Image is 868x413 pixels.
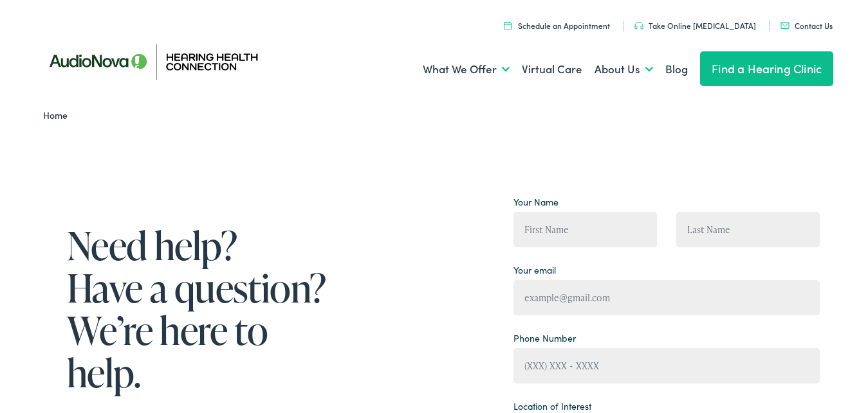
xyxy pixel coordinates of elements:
a: About Us [595,46,653,93]
a: What We Offer [423,46,510,93]
input: First Name [513,212,657,247]
a: Virtual Care [522,46,582,93]
a: Schedule an Appointment [504,20,610,31]
a: Blog [665,46,688,93]
label: Location of Interest [513,400,591,413]
img: utility icon [504,21,512,30]
label: Your email [513,263,556,277]
a: Contact Us [780,20,833,31]
input: example@gmail.com [513,280,820,315]
label: Phone Number [513,331,576,345]
img: utility icon [780,22,790,29]
img: utility icon [634,22,643,30]
a: Home [43,109,73,121]
input: (XXX) XXX - XXXX [513,348,820,383]
a: Take Online [MEDICAL_DATA] [634,20,756,31]
a: Find a Hearing Clinic [700,51,833,86]
h1: Need help? Have a question? We’re here to help. [67,224,331,394]
label: Your Name [513,195,559,209]
input: Last Name [676,212,820,247]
